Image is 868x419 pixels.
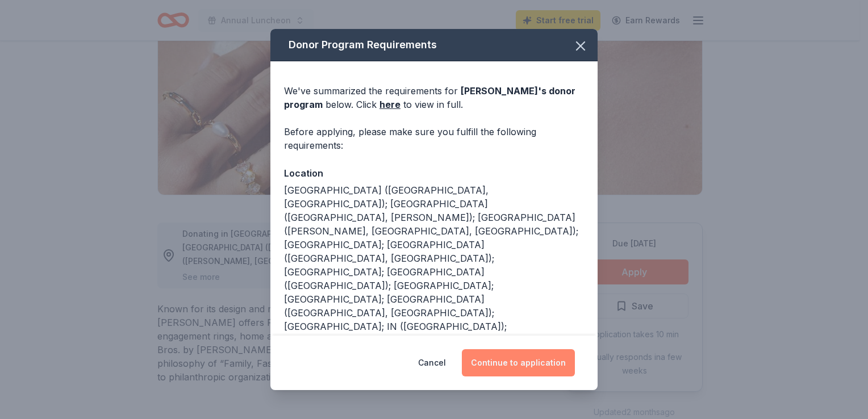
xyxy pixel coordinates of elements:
div: Before applying, please make sure you fulfill the following requirements: [284,125,584,152]
div: We've summarized the requirements for below. Click to view in full. [284,84,584,111]
div: Location [284,166,584,181]
div: Donor Program Requirements [270,29,598,61]
button: Cancel [418,349,446,376]
a: here [379,98,400,111]
button: Continue to application [462,349,575,376]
